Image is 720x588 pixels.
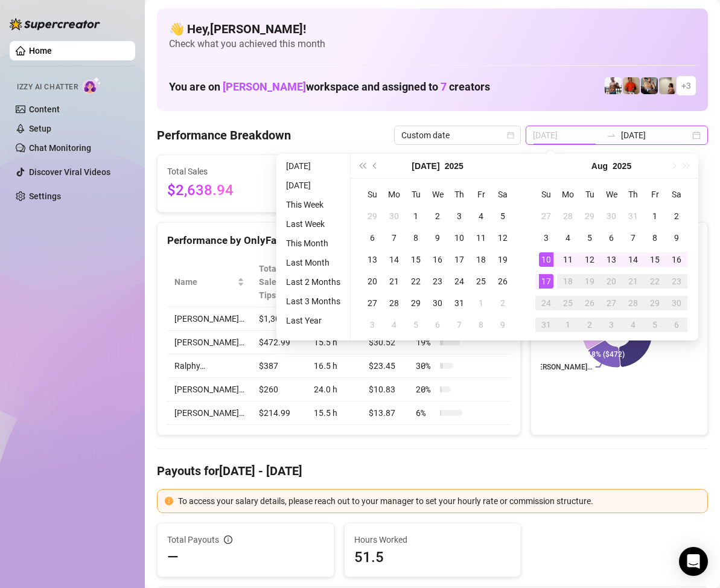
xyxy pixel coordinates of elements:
td: 2025-09-06 [666,314,687,336]
th: We [427,184,448,205]
td: $10.83 [362,378,409,401]
th: Th [448,184,470,205]
td: 2025-07-03 [448,205,470,227]
td: 2025-08-04 [557,227,579,249]
td: 2025-07-17 [448,249,470,270]
div: 30 [430,296,445,310]
div: 8 [648,231,662,245]
span: calendar [507,132,514,139]
img: JUSTIN [605,77,622,94]
td: 24.0 h [307,378,362,401]
td: 2025-08-16 [666,249,687,270]
div: 4 [561,231,575,245]
td: 2025-08-03 [362,314,383,336]
div: 3 [365,318,380,332]
th: Tu [579,184,601,205]
td: $13.87 [362,401,409,425]
td: 2025-08-03 [535,227,557,249]
td: $1,303.96 [252,307,307,331]
td: 2025-08-28 [622,292,644,314]
div: 27 [539,209,553,223]
h4: 👋 Hey, [PERSON_NAME] ! [169,21,696,37]
td: 2025-06-29 [362,205,383,227]
td: 2025-07-28 [557,205,579,227]
div: 7 [626,231,640,245]
div: Open Intercom Messenger [679,547,708,576]
div: 6 [669,318,684,332]
td: $260 [252,378,307,401]
td: 2025-07-30 [601,205,622,227]
td: [PERSON_NAME]… [167,307,252,331]
span: Name [174,275,235,289]
div: 19 [495,252,510,267]
a: Discover Viral Videos [29,167,110,177]
div: 16 [430,252,445,267]
div: 7 [452,318,467,332]
td: 2025-08-17 [535,270,557,292]
div: 30 [604,209,619,223]
button: Previous month (PageUp) [369,154,382,178]
div: 18 [474,252,488,267]
td: 2025-08-09 [666,227,687,249]
span: Total Payouts [167,533,219,546]
th: Name [167,257,252,307]
text: [PERSON_NAME]… [532,363,592,371]
li: Last 2 Months [281,275,345,289]
div: 6 [430,318,445,332]
td: 2025-07-02 [427,205,448,227]
div: 5 [409,318,423,332]
div: 5 [648,318,662,332]
div: 10 [452,231,467,245]
div: 24 [539,296,553,310]
td: 2025-07-22 [405,270,427,292]
h4: Payouts for [DATE] - [DATE] [157,462,708,479]
td: 2025-09-01 [557,314,579,336]
div: 6 [604,231,619,245]
div: 1 [409,209,423,223]
td: 2025-07-16 [427,249,448,270]
span: exclamation-circle [165,497,173,505]
td: 15.5 h [307,331,362,354]
th: Su [362,184,383,205]
span: Hours Worked [354,533,511,546]
th: Sa [492,184,514,205]
img: logo-BBDzfeDw.svg [10,18,100,30]
div: 29 [648,296,662,310]
td: 2025-08-08 [644,227,666,249]
td: 2025-07-27 [535,205,557,227]
td: 2025-07-23 [427,270,448,292]
a: Settings [29,191,61,201]
div: 17 [452,252,467,267]
div: Performance by OnlyFans Creator [167,232,511,249]
span: — [167,548,179,567]
td: 2025-09-03 [601,314,622,336]
span: 6 % [416,406,435,420]
span: info-circle [224,535,232,544]
div: 3 [452,209,467,223]
div: To access your salary details, please reach out to your manager to set your hourly rate or commis... [178,494,700,508]
div: 1 [561,318,575,332]
li: Last Year [281,313,345,328]
td: 2025-07-26 [492,270,514,292]
div: 6 [365,231,380,245]
td: 2025-07-25 [470,270,492,292]
span: 19 % [416,336,435,349]
td: 2025-07-09 [427,227,448,249]
button: Choose a year [613,154,631,178]
td: $214.99 [252,401,307,425]
td: 2025-08-10 [535,249,557,270]
td: 2025-07-18 [470,249,492,270]
img: George [641,77,658,94]
div: 28 [626,296,640,310]
td: $472.99 [252,331,307,354]
td: 2025-09-04 [622,314,644,336]
td: 2025-07-20 [362,270,383,292]
div: 8 [409,231,423,245]
div: 27 [604,296,619,310]
td: 2025-08-06 [427,314,448,336]
li: This Week [281,197,345,212]
div: 26 [495,274,510,289]
div: 20 [365,274,380,289]
div: 4 [626,318,640,332]
td: 2025-06-30 [383,205,405,227]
